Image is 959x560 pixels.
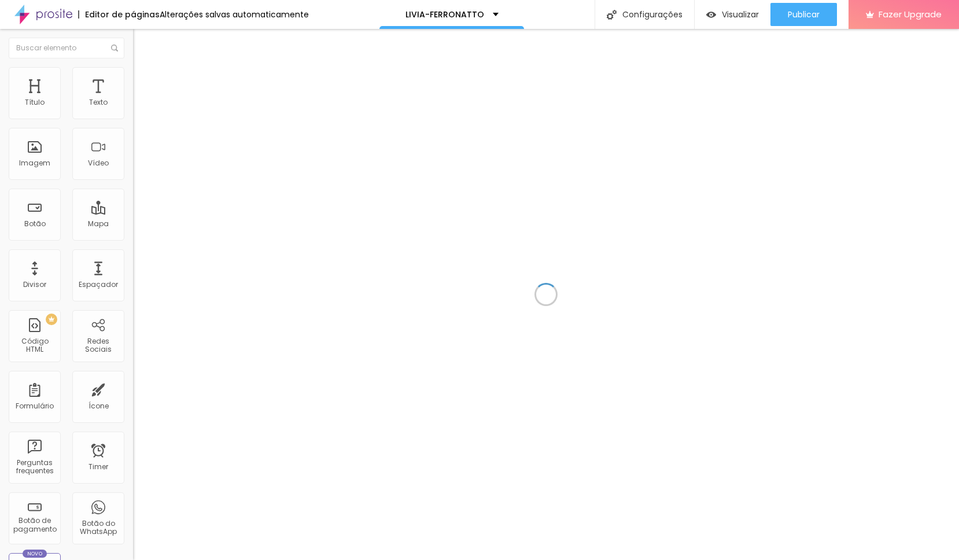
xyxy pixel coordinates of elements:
img: Icone [607,10,617,20]
div: Mapa [88,220,109,228]
div: Vídeo [88,159,109,167]
div: Imagem [19,159,50,167]
div: Alterações salvas automaticamente [160,10,309,19]
img: Icone [111,45,118,51]
div: Botão [24,220,46,228]
div: Editor de páginas [78,10,160,19]
div: Novo [23,550,47,558]
div: Ícone [88,402,109,410]
span: Fazer Upgrade [879,9,942,19]
div: Título [25,98,45,106]
div: Formulário [16,402,54,410]
div: Perguntas frequentes [12,459,57,476]
input: Buscar elemento [9,38,124,58]
button: Visualizar [695,3,770,26]
span: Publicar [788,10,820,19]
div: Botão de pagamento [12,517,57,533]
span: Visualizar [722,10,759,19]
div: Timer [88,463,108,471]
div: Código HTML [12,337,57,354]
div: Texto [89,98,108,106]
button: Publicar [770,3,837,26]
img: view-1.svg [706,10,716,20]
div: Botão do WhatsApp [75,520,121,536]
div: Espaçador [79,281,118,289]
div: Divisor [23,281,46,289]
p: LIVIA-FERRONATTO [405,10,484,19]
div: Redes Sociais [75,337,121,354]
